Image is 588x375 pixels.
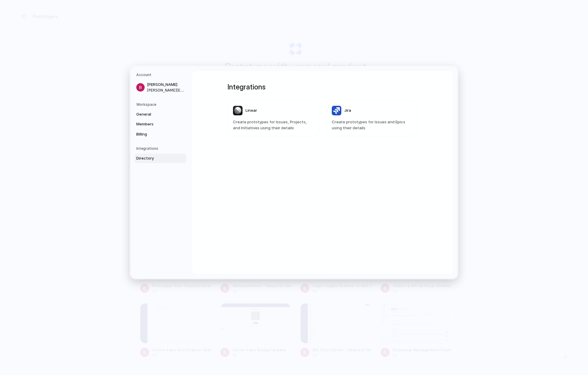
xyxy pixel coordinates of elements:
[135,80,186,95] a: [PERSON_NAME][PERSON_NAME][EMAIL_ADDRESS][PERSON_NAME][DOMAIN_NAME]
[136,111,174,117] span: General
[136,102,186,107] h5: Workspace
[227,82,418,92] h1: Integrations
[147,88,185,93] span: [PERSON_NAME][EMAIL_ADDRESS][PERSON_NAME][DOMAIN_NAME]
[135,130,186,139] a: Billing
[245,108,257,114] span: Linear
[233,119,313,131] span: Create prototypes for Issues, Projects, and Initiatives using their details
[147,82,185,88] span: [PERSON_NAME]
[135,110,186,119] a: General
[332,119,412,131] span: Create prototypes for Issues and Epics using their details
[344,108,351,114] span: Jira
[136,131,174,137] span: Billing
[136,146,186,151] h5: Integrations
[136,72,186,78] h5: Account
[136,155,174,161] span: Directory
[136,121,174,127] span: Members
[135,154,186,163] a: Directory
[135,119,186,129] a: Members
